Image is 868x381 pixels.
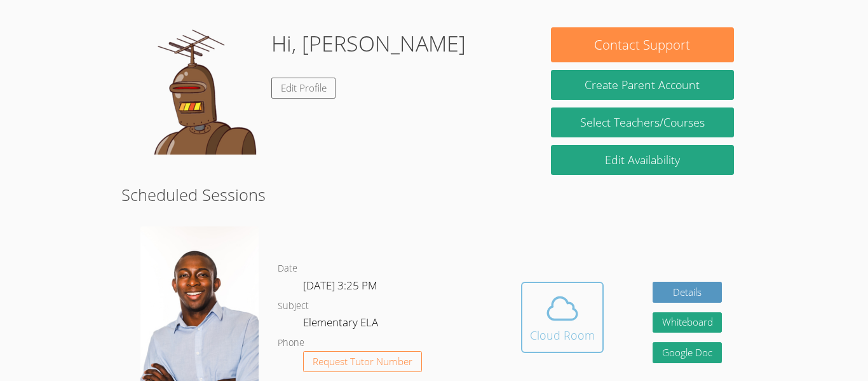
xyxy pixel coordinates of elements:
[653,342,722,363] a: Google Doc
[521,282,604,353] button: Cloud Room
[313,357,412,366] span: Request Tutor Number
[551,27,734,62] button: Contact Support
[653,282,722,303] a: Details
[551,145,734,175] a: Edit Availability
[278,261,297,277] dt: Date
[271,27,466,60] h1: Hi, [PERSON_NAME]
[271,78,336,99] a: Edit Profile
[121,183,747,207] h2: Scheduled Sessions
[551,107,734,137] a: Select Teachers/Courses
[303,351,422,372] button: Request Tutor Number
[303,278,377,293] span: [DATE] 3:25 PM
[551,70,734,100] button: Create Parent Account
[134,27,261,155] img: default.png
[653,312,722,333] button: Whiteboard
[530,326,595,344] div: Cloud Room
[278,298,309,314] dt: Subject
[278,335,304,351] dt: Phone
[303,314,381,335] dd: Elementary ELA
